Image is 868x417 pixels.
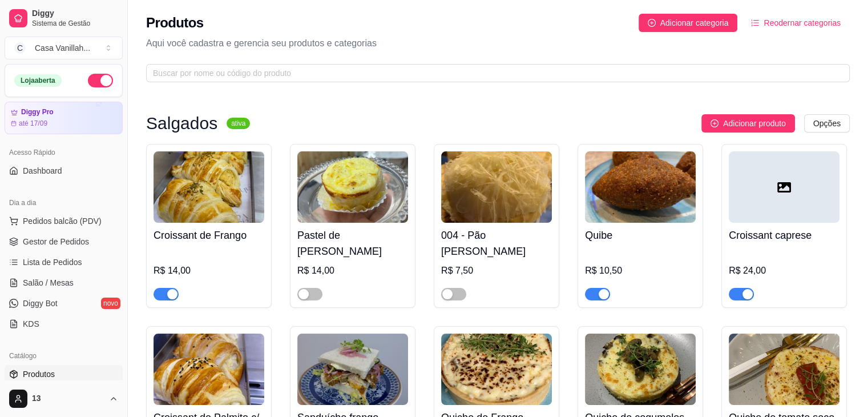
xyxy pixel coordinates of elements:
[5,294,123,312] a: Diggy Botnovo
[5,194,123,212] div: Dia a dia
[441,334,552,405] img: product-image
[5,253,123,271] a: Lista de Pedidos
[23,236,89,247] span: Gestor de Pedidos
[32,19,118,28] span: Sistema de Gestão
[729,227,839,243] h4: Croissant caprese
[648,19,656,27] span: plus-circle
[14,74,62,87] div: Loja aberta
[154,227,264,243] h4: Croissant de Frango
[154,334,264,405] img: product-image
[5,315,123,333] a: KDS
[146,14,204,32] h2: Produtos
[701,114,795,133] button: Adicionar produto
[742,14,850,32] button: Reodernar categorias
[585,151,696,223] img: product-image
[585,334,696,405] img: product-image
[227,118,250,129] sup: ativa
[639,14,738,32] button: Adicionar categoria
[710,119,718,127] span: plus-circle
[21,108,54,117] article: Diggy Pro
[153,67,834,79] input: Buscar por nome ou código do produto
[88,74,113,87] button: Alterar Status
[5,232,123,251] a: Gestor de Pedidos
[146,37,850,50] p: Aqui você cadastra e gerencia seu produtos e categorias
[5,5,123,32] a: DiggySistema de Gestão
[23,165,62,177] span: Dashboard
[5,385,123,412] button: 13
[146,117,217,130] h3: Salgados
[813,117,841,130] span: Opções
[5,162,123,180] a: Dashboard
[764,17,841,29] span: Reodernar categorias
[154,151,264,223] img: product-image
[23,215,102,227] span: Pedidos balcão (PDV)
[23,277,74,288] span: Salão / Mesas
[441,264,552,278] div: R$ 7,50
[441,151,552,223] img: product-image
[297,227,408,259] h4: Pastel de [PERSON_NAME]
[32,9,118,19] span: Diggy
[5,365,123,383] a: Produtos
[804,114,850,133] button: Opções
[19,119,47,128] article: até 17/09
[23,256,82,268] span: Lista de Pedidos
[14,42,26,54] span: C
[297,334,408,405] img: product-image
[729,264,839,278] div: R$ 24,00
[5,274,123,292] a: Salão / Mesas
[23,318,39,330] span: KDS
[5,212,123,230] button: Pedidos balcão (PDV)
[297,151,408,223] img: product-image
[23,368,55,380] span: Produtos
[723,117,786,130] span: Adicionar produto
[5,102,123,134] a: Diggy Proaté 17/09
[5,347,123,365] div: Catálogo
[441,227,552,259] h4: 004 - Pão [PERSON_NAME]
[35,42,90,54] div: Casa Vanillah ...
[5,143,123,162] div: Acesso Rápido
[585,227,696,243] h4: Quibe
[23,298,58,309] span: Diggy Bot
[154,264,264,278] div: R$ 14,00
[5,37,123,59] button: Select a team
[297,264,408,278] div: R$ 14,00
[729,334,839,405] img: product-image
[32,394,104,404] span: 13
[751,19,759,27] span: ordered-list
[660,17,729,29] span: Adicionar categoria
[585,264,696,278] div: R$ 10,50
